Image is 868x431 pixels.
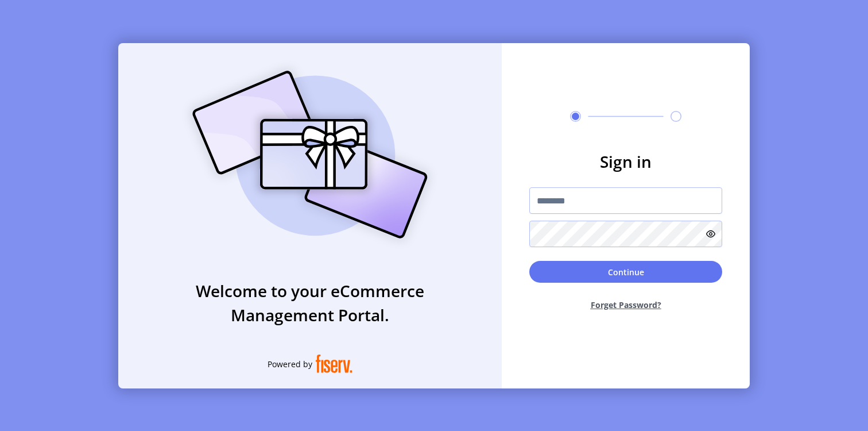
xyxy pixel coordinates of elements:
[529,290,722,320] button: Forget Password?
[529,261,722,283] button: Continue
[268,358,312,370] span: Powered by
[175,58,445,251] img: card_Illustration.svg
[118,279,502,327] h3: Welcome to your eCommerce Management Portal.
[529,149,722,174] h3: Sign in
